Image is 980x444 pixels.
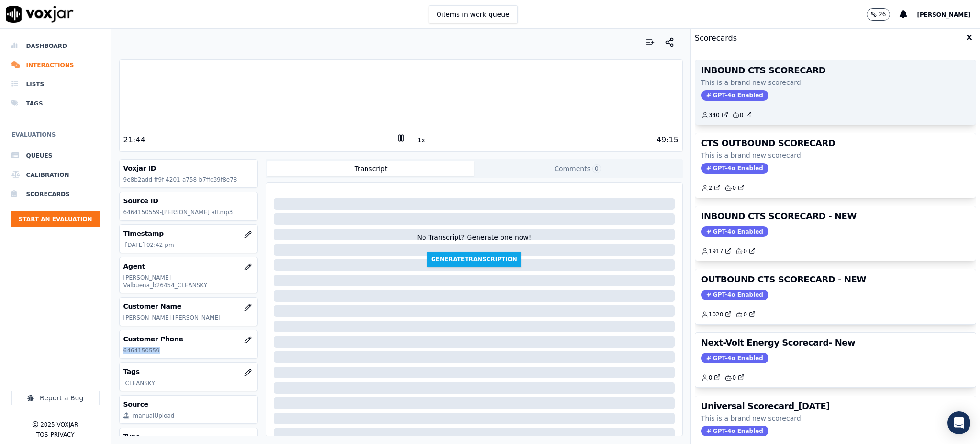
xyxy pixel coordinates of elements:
div: 21:44 [123,134,145,146]
a: Dashboard [11,36,100,56]
button: 1917 [701,247,736,255]
h3: Universal Scorecard_[DATE] [701,402,970,410]
p: This is a brand new scorecard [701,151,970,160]
h3: Source ID [123,196,254,206]
p: This is a brand new scorecard [701,413,970,423]
button: 0 [701,374,725,382]
div: No Transcript? Generate one now! [417,233,531,252]
div: manualUpload [133,412,175,420]
a: Interactions [11,56,100,75]
button: Start an Evaluation [11,211,100,227]
h3: Type [123,432,254,442]
div: Scorecards [691,29,980,48]
h3: Timestamp [123,229,254,238]
a: Scorecards [11,185,100,204]
button: 2 [701,184,725,192]
p: 26 [879,11,886,18]
a: 0 [735,311,756,318]
a: 1917 [701,247,732,255]
button: [PERSON_NAME] [917,9,980,20]
a: 0 [724,184,745,192]
button: 0items in work queue [429,5,518,23]
button: 1x [415,133,427,147]
a: 1020 [701,311,732,318]
span: 0 [592,164,601,173]
p: CLEANSKY [125,379,254,387]
span: GPT-4o Enabled [701,353,768,363]
button: 340 [701,111,732,119]
span: [PERSON_NAME] [917,12,970,18]
div: 49:15 [657,134,679,146]
h3: Voxjar ID [123,164,254,173]
a: 2 [701,184,721,192]
h3: Agent [123,261,254,271]
button: GenerateTranscription [427,252,521,267]
h6: Evaluations [11,129,100,146]
button: 1020 [701,311,736,318]
button: TOS [36,431,48,439]
h3: Next-Volt Energy Scorecard- New [701,339,970,347]
p: This is a brand new scorecard [701,78,970,87]
button: Report a Bug [11,391,100,405]
span: GPT-4o Enabled [701,226,768,237]
h3: Tags [123,367,254,376]
h3: Customer Phone [123,334,254,344]
p: [PERSON_NAME] Valbuena_b26454_CLEANSKY [123,274,254,289]
a: 0 [724,374,745,382]
button: Transcript [267,161,474,176]
button: 26 [867,8,900,21]
a: Queues [11,146,100,165]
a: 340 [701,111,728,119]
button: Privacy [50,431,74,439]
p: 9e8b2add-ff9f-4201-a758-b7ffc39f8e78 [123,176,254,184]
h3: Source [123,399,254,409]
button: Comments [474,161,681,176]
span: GPT-4o Enabled [701,163,768,174]
a: 0 [732,111,752,119]
span: GPT-4o Enabled [701,290,768,300]
h3: OUTBOUND CTS SCORECARD - NEW [701,275,970,284]
div: Open Intercom Messenger [947,411,970,434]
h3: INBOUND CTS SCORECARD [701,66,970,75]
a: 0 [735,247,756,255]
p: 2025 Voxjar [40,421,78,429]
h3: INBOUND CTS SCORECARD - NEW [701,212,970,221]
a: Calibration [11,165,100,185]
p: [DATE] 02:42 pm [125,241,254,249]
h3: CTS OUTBOUND SCORECARD [701,139,970,148]
a: Lists [11,75,100,94]
a: Tags [11,94,100,113]
a: 0 [701,374,721,382]
p: 6464150559 [123,347,254,354]
p: [PERSON_NAME] [PERSON_NAME] [123,314,254,322]
span: GPT-4o Enabled [701,90,768,101]
h3: Customer Name [123,302,254,311]
img: voxjar logo [6,6,74,23]
button: 26 [867,8,890,21]
p: 6464150559-[PERSON_NAME] all.mp3 [123,209,254,216]
span: GPT-4o Enabled [701,426,768,436]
